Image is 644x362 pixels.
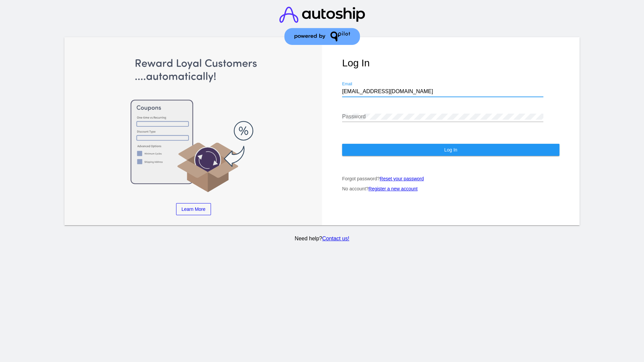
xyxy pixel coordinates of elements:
[63,236,581,242] p: Need help?
[369,186,418,191] a: Register a new account
[444,147,457,153] span: Log In
[342,88,543,95] input: Email
[380,176,424,181] a: Reset your password
[322,236,349,241] a: Contact us!
[342,176,559,181] p: Forgot password?
[342,144,559,156] button: Log In
[176,203,211,215] a: Learn More
[342,186,559,191] p: No account?
[181,206,206,212] span: Learn More
[342,57,559,69] h1: Log In
[85,57,302,193] img: Apply Coupons Automatically to Scheduled Orders with QPilot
